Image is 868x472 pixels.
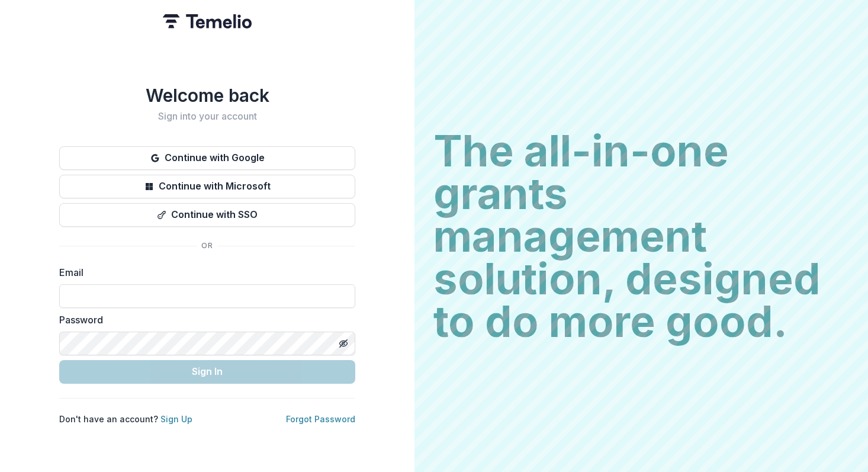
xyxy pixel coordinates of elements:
button: Continue with Microsoft [59,175,355,198]
a: Forgot Password [286,414,355,424]
button: Continue with Google [59,146,355,170]
button: Continue with SSO [59,203,355,227]
a: Sign Up [160,414,192,424]
p: Don't have an account? [59,413,192,425]
label: Password [59,313,348,327]
button: Sign In [59,360,355,384]
h2: Sign into your account [59,111,355,122]
label: Email [59,265,348,280]
button: Toggle password visibility [334,334,353,353]
h1: Welcome back [59,85,355,106]
img: Temelio [163,14,252,28]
